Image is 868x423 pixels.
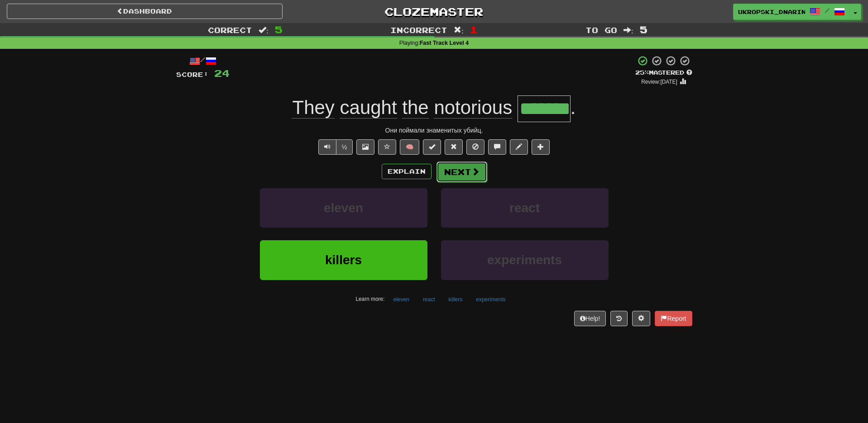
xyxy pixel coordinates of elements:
a: ukropski_dnarina / [733,4,850,20]
span: 25 % [635,69,649,76]
button: react [441,188,609,228]
button: Round history (alt+y) [610,311,628,326]
button: ½ [336,139,353,155]
span: 24 [214,67,230,79]
div: / [176,55,230,67]
button: Favorite sentence (alt+f) [378,139,396,155]
a: Dashboard [7,4,283,19]
span: the [402,97,428,119]
button: react [418,293,440,306]
a: Clozemaster [296,4,572,19]
span: 5 [275,24,283,35]
div: Text-to-speech controls [317,139,353,155]
button: eleven [260,188,427,228]
div: Они поймали знаменитых убийц. [176,126,692,135]
span: Correct [208,25,252,34]
button: Show image (alt+x) [356,139,374,155]
button: eleven [388,293,414,306]
span: react [509,201,540,215]
span: killers [325,253,362,267]
button: Play sentence audio (ctl+space) [318,139,336,155]
button: Set this sentence to 100% Mastered (alt+m) [423,139,441,155]
button: 🧠 [400,139,419,155]
span: They [292,97,334,119]
span: ukropski_dnarina [738,8,805,16]
span: Score: [176,71,209,78]
span: : [454,26,464,34]
small: Learn more: [355,296,384,302]
button: experiments [471,293,510,306]
button: Report [655,311,692,326]
span: : [623,26,633,34]
button: Edit sentence (alt+d) [510,139,528,155]
button: Add to collection (alt+a) [532,139,550,155]
button: Reset to 0% Mastered (alt+r) [445,139,463,155]
span: eleven [324,201,363,215]
span: To go [585,25,617,34]
small: Review: [DATE] [641,79,677,85]
span: 1 [470,24,478,35]
span: experiments [487,253,562,267]
button: Next [436,162,487,182]
div: Mastered [635,69,692,77]
button: Ignore sentence (alt+i) [466,139,484,155]
span: notorious [434,97,512,119]
span: 5 [640,24,647,35]
span: . [571,97,576,118]
span: : [259,26,269,34]
button: experiments [441,240,609,280]
span: caught [340,97,397,119]
span: / [825,7,830,14]
button: Explain [382,164,432,179]
button: Help! [574,311,606,326]
span: Incorrect [390,25,447,34]
button: killers [444,293,468,306]
button: Discuss sentence (alt+u) [488,139,506,155]
strong: Fast Track Level 4 [420,40,469,46]
button: killers [260,240,427,280]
